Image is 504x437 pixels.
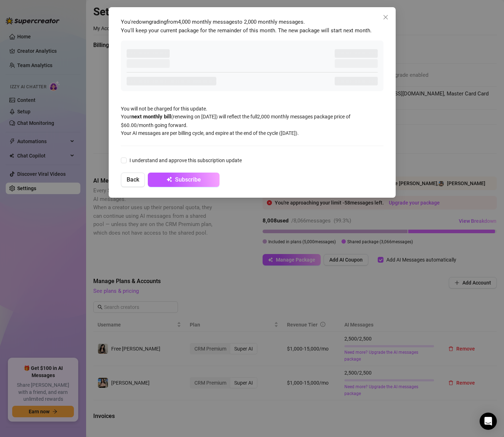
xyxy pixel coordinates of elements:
button: Back [121,173,145,187]
strong: next monthly bill [131,113,171,120]
span: I understand and approve this subscription update [127,156,245,164]
span: Close [380,14,391,20]
button: Close [380,11,391,23]
div: Open Intercom Messenger [480,413,497,430]
span: close [383,14,388,20]
span: Subscribe [175,176,201,183]
button: Subscribe [148,173,220,187]
span: You're downgrading from 4,000 monthly messages to 2,000 monthly messages . You'll keep your curre... [121,19,372,34]
div: You will not be charged for this update. Your (renewing on [DATE] ) will reflect the full 2,000 m... [117,14,387,191]
span: Back [127,176,139,183]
